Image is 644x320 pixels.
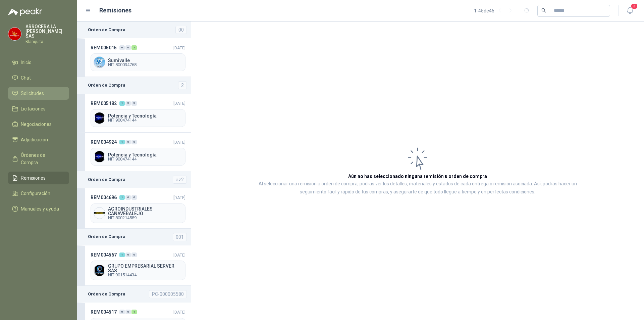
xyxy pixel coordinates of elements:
[21,136,48,143] span: Adjudicación
[21,205,59,213] span: Manuales y ayuda
[119,140,125,144] div: 1
[131,310,137,314] div: 1
[125,195,131,200] div: 0
[21,151,63,166] span: Órdenes de Compra
[91,194,117,201] span: REM004696
[91,138,117,146] span: REM004924
[108,207,182,216] span: AGROINDUSTRIALES CAÑAVERALEJO
[91,308,117,316] span: REM004517
[94,208,105,219] img: Company Logo
[173,176,187,184] div: az2
[21,190,50,197] span: Configuración
[178,81,187,89] div: 2
[131,253,137,257] div: 0
[125,310,131,314] div: 0
[173,233,187,241] div: 001
[21,74,31,82] span: Chat
[21,121,52,128] span: Negociaciones
[21,59,32,66] span: Inicio
[8,8,42,16] img: Logo peakr
[8,28,21,40] img: Company Logo
[8,102,69,115] a: Licitaciones
[21,90,44,97] span: Solicitudes
[8,87,69,100] a: Solicitudes
[21,105,46,112] span: Licitaciones
[541,8,546,13] span: search
[108,58,182,63] span: Sumivalle
[149,290,187,298] div: PC-000005580
[91,100,117,107] span: REM005182
[25,40,69,44] p: Blanquita
[8,202,69,215] a: Manuales y ayuda
[77,38,191,77] a: REM005015001[DATE] Company LogoSumivalleNIT 800034768
[91,251,117,259] span: REM004567
[99,6,131,15] h1: Remisiones
[94,112,105,124] img: Company Logo
[119,45,125,50] div: 0
[258,180,577,196] p: Al seleccionar una remisión u orden de compra, podrás ver los detalles, materiales y estados de c...
[125,253,131,257] div: 0
[348,173,487,180] h3: Aún no has seleccionado ninguna remisión u orden de compra
[125,45,131,50] div: 0
[624,5,636,17] button: 3
[131,140,137,144] div: 0
[108,152,182,157] span: Potencia y Tecnología
[88,291,125,298] b: Orden de Compra
[108,63,182,67] span: NIT 800034768
[173,140,185,145] span: [DATE]
[119,101,125,106] div: 1
[173,195,185,200] span: [DATE]
[131,45,137,50] div: 1
[8,118,69,131] a: Negociaciones
[108,216,182,220] span: NIT 800214589
[474,5,516,16] div: 1 - 45 de 45
[119,310,125,314] div: 0
[8,133,69,146] a: Adjudicación
[119,195,125,200] div: 1
[77,188,191,228] a: REM004696100[DATE] Company LogoAGROINDUSTRIALES CAÑAVERALEJONIT 800214589
[631,3,638,9] span: 3
[108,157,182,161] span: NIT 900474144
[21,174,46,182] span: Remisiones
[175,26,187,34] div: 00
[88,27,125,33] b: Orden de Compra
[131,195,137,200] div: 0
[88,233,125,240] b: Orden de Compra
[25,24,69,38] p: ARROCERA LA [PERSON_NAME] SAS
[77,286,191,303] a: Orden de CompraPC-000005580
[8,187,69,200] a: Configuración
[119,253,125,257] div: 1
[108,113,182,118] span: Potencia y Tecnología
[8,172,69,184] a: Remisiones
[91,44,117,51] span: REM005015
[77,245,191,286] a: REM004567100[DATE] Company LogoGRUPO EMPRESARIAL SERVER SASNIT 901514434
[94,151,105,162] img: Company Logo
[173,253,185,258] span: [DATE]
[131,101,137,106] div: 0
[8,72,69,84] a: Chat
[77,77,191,94] a: Orden de Compra2
[8,149,69,169] a: Órdenes de Compra
[94,57,105,68] img: Company Logo
[77,133,191,171] a: REM004924100[DATE] Company LogoPotencia y TecnologíaNIT 900474144
[77,21,191,38] a: Orden de Compra00
[173,101,185,106] span: [DATE]
[77,94,191,132] a: REM005182100[DATE] Company LogoPotencia y TecnologíaNIT 900474144
[173,310,185,315] span: [DATE]
[108,118,182,122] span: NIT 900474144
[8,56,69,69] a: Inicio
[108,264,182,273] span: GRUPO EMPRESARIAL SERVER SAS
[88,82,125,89] b: Orden de Compra
[173,45,185,50] span: [DATE]
[88,176,125,183] b: Orden de Compra
[125,101,131,106] div: 0
[77,229,191,245] a: Orden de Compra001
[94,265,105,276] img: Company Logo
[125,140,131,144] div: 0
[108,273,182,277] span: NIT 901514434
[77,171,191,188] a: Orden de Compraaz2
